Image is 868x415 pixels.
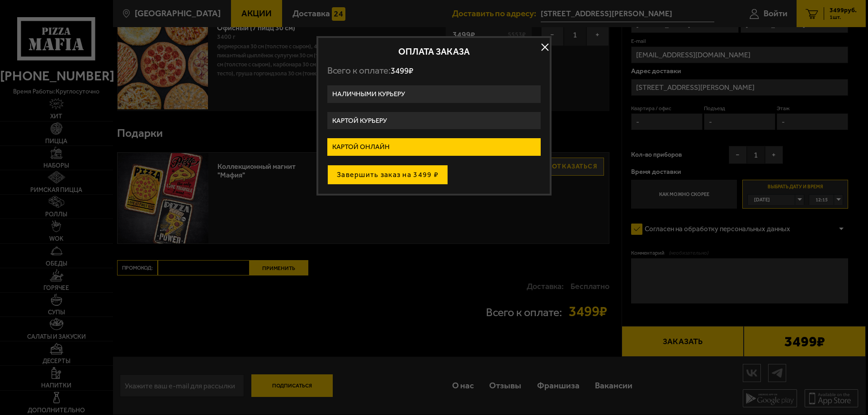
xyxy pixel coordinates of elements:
[327,65,541,76] p: Всего к оплате:
[327,112,541,130] label: Картой курьеру
[391,65,413,76] span: 3499 ₽
[327,47,541,56] h2: Оплата заказа
[327,138,541,156] label: Картой онлайн
[327,165,448,185] button: Завершить заказ на 3499 ₽
[327,85,541,103] label: Наличными курьеру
